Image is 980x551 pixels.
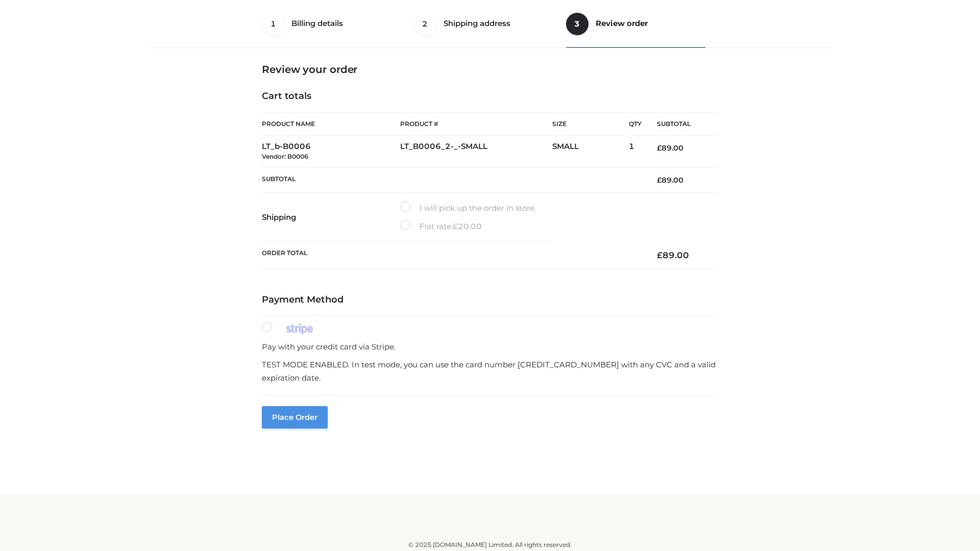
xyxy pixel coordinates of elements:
bdi: 89.00 [657,176,683,185]
span: £ [657,176,661,185]
td: SMALL [552,136,629,168]
span: £ [657,143,661,153]
bdi: 89.00 [657,143,683,153]
td: LT_b-B0006 [262,136,400,168]
bdi: 20.00 [453,221,482,231]
th: Qty [629,112,642,136]
td: 1 [629,136,642,168]
th: Shipping [262,193,400,242]
th: Product Name [262,112,400,136]
th: Subtotal [262,167,642,192]
div: © 2025 [DOMAIN_NAME] Limited. All rights reserved. [152,540,828,550]
button: Place order [262,406,328,429]
th: Product # [400,112,552,136]
label: I will pick up the order in store. [400,202,536,215]
th: Size [552,113,624,136]
td: LT_B0006_2-_-SMALL [400,136,552,168]
p: TEST MODE ENABLED. In test mode, you can use the card number [CREDIT_CARD_NUMBER] with any CVC an... [262,358,718,384]
h4: Payment Method [262,294,718,306]
h3: Review your order [262,63,718,76]
p: Pay with your credit card via Stripe. [262,340,718,354]
bdi: 89.00 [657,250,689,260]
th: Subtotal [642,113,718,136]
label: Flat rate: [400,220,482,233]
span: £ [453,221,458,231]
h4: Cart totals [262,91,718,102]
th: Order Total [262,242,642,269]
small: Vendor: B0006 [262,153,308,160]
span: £ [657,250,663,260]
